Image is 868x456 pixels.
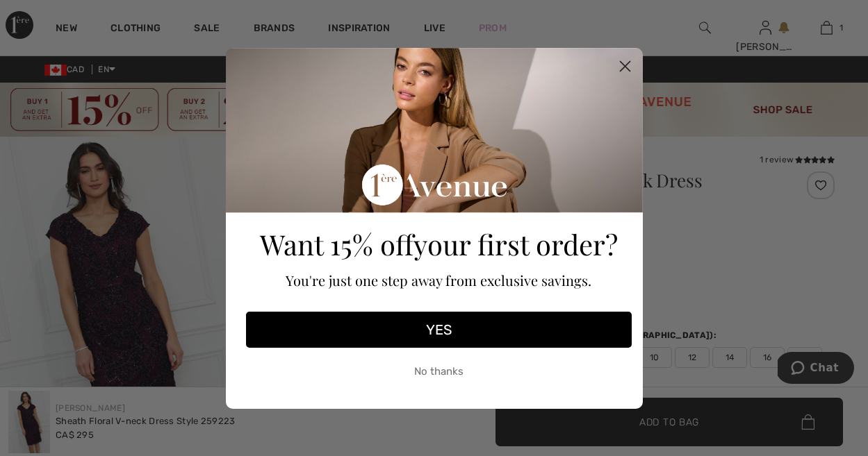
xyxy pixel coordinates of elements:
[246,312,632,348] button: YES
[613,54,637,78] button: Close dialog
[413,226,618,262] span: your first order?
[286,271,591,289] span: You're just one step away from exclusive savings.
[33,10,61,22] span: Chat
[246,355,632,389] button: No thanks
[260,226,413,262] span: Want 15% off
